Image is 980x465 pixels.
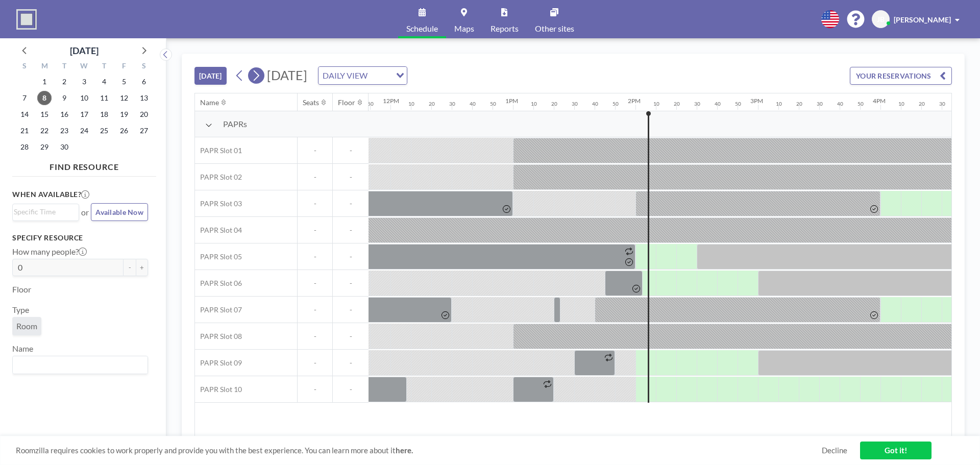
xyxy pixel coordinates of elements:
div: 10 [653,101,659,107]
span: - [298,226,332,235]
span: Tuesday, September 16, 2025 [57,107,71,121]
button: [DATE] [194,67,227,85]
span: - [298,146,332,155]
span: Tuesday, September 30, 2025 [57,140,71,154]
span: Wednesday, September 3, 2025 [77,75,91,89]
span: PAPR Slot 06 [195,279,242,288]
a: here. [396,446,413,455]
div: Search for option [318,67,407,84]
input: Search for option [14,358,142,372]
a: Got it! [860,442,932,459]
label: Type [12,305,29,315]
div: 40 [715,101,721,107]
span: Monday, September 15, 2025 [37,107,52,121]
span: PAPRs [223,119,247,129]
span: Friday, September 26, 2025 [117,124,131,138]
span: Saturday, September 6, 2025 [137,75,151,89]
div: 50 [735,101,741,107]
span: Sunday, September 7, 2025 [17,91,32,105]
div: 50 [367,101,374,107]
div: Floor [338,98,355,107]
span: Friday, September 5, 2025 [117,75,131,89]
button: - [124,259,136,276]
span: DAILY VIEW [321,69,370,82]
div: 3PM [750,97,763,105]
div: T [94,60,114,74]
div: Search for option [13,356,148,374]
div: 10 [898,101,904,107]
div: Search for option [13,204,79,219]
button: + [136,259,148,276]
span: PAPR Slot 10 [195,385,242,394]
div: 12PM [383,97,399,105]
span: PAPR Slot 08 [195,332,242,341]
div: M [35,60,55,74]
div: 50 [612,101,619,107]
span: Thursday, September 4, 2025 [97,75,111,89]
span: Reports [491,25,519,33]
span: Friday, September 12, 2025 [117,91,131,105]
div: 20 [919,101,925,107]
span: - [298,279,332,288]
span: Sunday, September 28, 2025 [17,140,32,154]
span: - [298,199,332,208]
div: 30 [939,101,945,107]
span: - [333,146,369,155]
h3: Specify resource [12,233,148,242]
div: 20 [429,101,435,107]
span: Saturday, September 13, 2025 [137,91,151,105]
div: 10 [408,101,414,107]
div: T [55,60,75,74]
span: Sunday, September 14, 2025 [17,107,32,121]
div: Name [200,98,219,107]
span: Sunday, September 21, 2025 [17,124,32,138]
span: PAPR Slot 05 [195,252,242,261]
span: PAPR Slot 09 [195,358,242,368]
div: 30 [572,101,578,107]
span: Tuesday, September 23, 2025 [57,124,71,138]
div: 50 [490,101,496,107]
div: 40 [592,101,598,107]
span: or [81,207,89,217]
label: Name [12,344,33,354]
span: Wednesday, September 17, 2025 [77,107,91,121]
span: - [298,358,332,368]
span: Room [16,321,37,331]
div: 4PM [873,97,886,105]
div: 40 [470,101,476,107]
span: Saturday, September 20, 2025 [137,107,151,121]
label: Floor [12,284,31,295]
span: - [298,332,332,341]
span: Saturday, September 27, 2025 [137,124,151,138]
h4: FIND RESOURCE [12,158,156,172]
span: Monday, September 8, 2025 [37,91,52,105]
span: - [333,358,369,368]
div: 10 [776,101,782,107]
span: [PERSON_NAME] [894,15,951,24]
span: Thursday, September 18, 2025 [97,107,111,121]
div: 20 [551,101,557,107]
span: - [298,385,332,394]
span: Tuesday, September 2, 2025 [57,75,71,89]
span: [DATE] [267,67,307,83]
div: S [15,60,35,74]
span: Wednesday, September 10, 2025 [77,91,91,105]
span: - [333,173,369,182]
div: 30 [449,101,455,107]
div: 20 [674,101,680,107]
span: Monday, September 29, 2025 [37,140,52,154]
span: JB [877,15,885,24]
a: Decline [822,446,847,455]
input: Search for option [371,69,390,82]
span: Thursday, September 25, 2025 [97,124,111,138]
div: 50 [857,101,864,107]
span: PAPR Slot 01 [195,146,242,155]
span: - [298,173,332,182]
div: 10 [531,101,537,107]
span: - [298,305,332,314]
span: - [333,279,369,288]
span: Monday, September 1, 2025 [37,75,52,89]
span: - [333,199,369,208]
label: How many people? [12,247,87,257]
span: - [333,252,369,261]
